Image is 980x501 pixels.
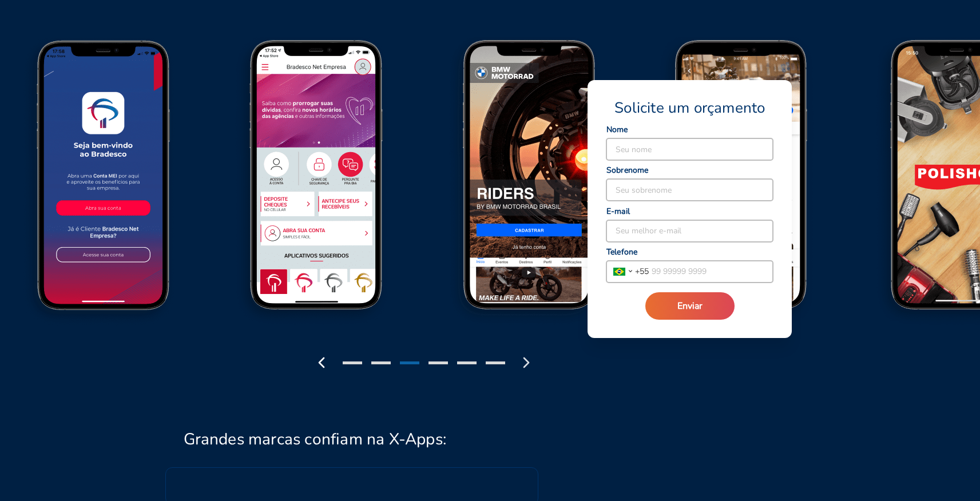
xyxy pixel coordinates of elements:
img: BMW Screen 2 [638,37,851,332]
h2: Grandes marcas confiam na X-Apps: [184,430,447,449]
input: 99 99999 9999 [649,261,773,283]
span: Solicite um orçamento [614,98,765,118]
input: Seu melhor e-mail [606,220,773,242]
input: Seu nome [606,138,773,160]
input: Seu sobrenome [606,179,773,201]
img: Bradesco Screen 2 [213,37,426,332]
span: + 55 [635,265,649,277]
img: BMW Screen 1 [426,37,638,332]
button: Enviar [645,292,735,320]
span: Enviar [677,300,703,312]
